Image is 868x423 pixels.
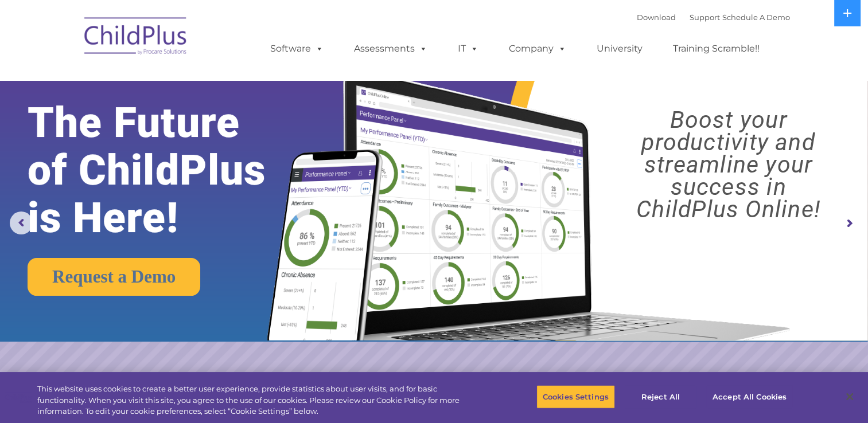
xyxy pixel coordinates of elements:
[637,13,790,22] font: |
[625,385,696,409] button: Reject All
[28,258,200,296] a: Request a Demo
[79,9,193,66] img: ChildPlus by Procare Solutions
[342,37,439,60] a: Assessments
[837,384,862,409] button: Close
[159,123,208,131] span: Phone number
[446,37,490,60] a: IT
[722,13,790,22] a: Schedule A Demo
[259,37,335,60] a: Software
[585,37,654,60] a: University
[28,99,305,242] rs-layer: The Future of ChildPlus is Here!
[600,109,857,221] rs-layer: Boost your productivity and streamline your success in ChildPlus Online!
[661,37,771,60] a: Training Scramble!!
[706,385,793,409] button: Accept All Cookies
[637,13,676,22] a: Download
[536,385,615,409] button: Cookies Settings
[37,383,477,417] div: This website uses cookies to create a better user experience, provide statistics about user visit...
[497,37,578,60] a: Company
[159,76,194,84] span: Last name
[690,13,720,22] a: Support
